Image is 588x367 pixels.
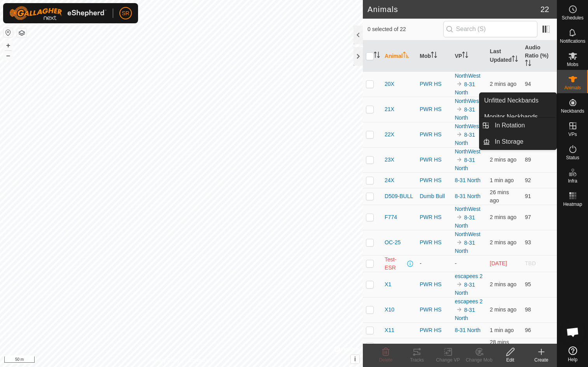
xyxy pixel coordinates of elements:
[495,137,523,146] span: In Storage
[374,53,380,59] p-sorticon: Activate to sort
[455,177,480,183] a: 8-31 North
[490,239,516,245] span: 3 Sept 2025, 9:04 pm
[490,134,556,150] a: In Storage
[455,148,480,155] a: NorthWest
[455,73,480,79] a: NorthWest
[420,238,448,247] div: PWR HS
[568,132,577,137] span: VPs
[189,357,212,364] a: Contact Us
[525,193,531,199] span: 91
[564,85,581,90] span: Animals
[567,62,578,67] span: Mobs
[150,357,180,364] a: Privacy Policy
[456,306,462,313] img: to
[490,189,509,204] span: 3 Sept 2025, 8:41 pm
[479,109,556,125] a: Monitor Neckbands
[431,53,437,59] p-sorticon: Activate to sort
[525,157,531,163] span: 89
[385,280,391,289] span: X1
[385,306,394,314] span: X10
[568,179,577,183] span: Infra
[456,131,462,137] img: to
[541,3,549,15] span: 22
[3,51,13,60] button: –
[484,112,538,122] span: Monitor Neckbands
[495,121,525,130] span: In Rotation
[557,343,588,365] a: Help
[525,306,531,313] span: 98
[464,357,495,364] div: Change Mob
[490,339,509,353] span: 3 Sept 2025, 8:39 pm
[455,214,475,229] a: 8-31 North
[381,40,416,72] th: Animal
[455,273,483,279] a: escapees 2
[385,326,394,334] span: X11
[526,357,557,364] div: Create
[420,259,448,268] div: -
[3,41,13,50] button: +
[385,105,394,113] span: 21X
[420,326,448,334] div: PWR HS
[385,80,394,88] span: 20X
[455,240,475,254] a: 8-31 North
[455,193,480,199] a: 8-31 North
[354,356,356,362] span: i
[560,39,585,43] span: Notifications
[403,53,409,59] p-sorticon: Activate to sort
[455,298,483,304] a: escapees 2
[490,281,516,287] span: 3 Sept 2025, 9:05 pm
[490,118,556,133] a: In Rotation
[455,98,480,104] a: NorthWest
[416,40,451,72] th: Mob
[420,192,448,200] div: Dumb Bull
[563,202,582,207] span: Heatmap
[456,157,462,163] img: to
[420,280,448,289] div: PWR HS
[351,355,359,364] button: i
[385,256,406,272] span: Test-ESR
[525,177,531,183] span: 92
[455,343,480,349] a: 8-31 North
[385,130,394,139] span: 22X
[420,342,448,350] div: PWR HS
[522,40,557,72] th: Audio Ratio (%)
[3,28,13,37] button: Reset Map
[420,156,448,164] div: PWR HS
[385,342,394,350] span: X12
[443,21,537,37] input: Search (S)
[455,132,475,146] a: 8-31 North
[490,327,514,333] span: 3 Sept 2025, 9:05 pm
[490,157,516,163] span: 3 Sept 2025, 9:04 pm
[456,239,462,245] img: to
[420,213,448,221] div: PWR HS
[455,282,475,296] a: 8-31 North
[420,176,448,184] div: PWR HS
[455,123,480,129] a: NorthWest
[490,81,516,87] span: 3 Sept 2025, 9:05 pm
[561,320,584,344] a: Open chat
[455,157,475,171] a: 8-31 North
[456,106,462,112] img: to
[490,306,516,313] span: 3 Sept 2025, 9:05 pm
[420,306,448,314] div: PWR HS
[367,25,443,33] span: 0 selected of 22
[490,214,516,220] span: 3 Sept 2025, 9:05 pm
[455,206,480,212] a: NorthWest
[451,40,486,72] th: VP
[562,16,583,20] span: Schedules
[455,260,457,266] app-display-virtual-paddock-transition: -
[479,93,556,108] a: Unfitted Neckbands
[385,192,413,200] span: D509-BULL
[525,214,531,220] span: 97
[385,213,397,221] span: F774
[490,260,507,266] span: 12 Aug 2025, 6:04 am
[420,105,448,113] div: PWR HS
[462,53,468,59] p-sorticon: Activate to sort
[484,96,539,105] span: Unfitted Neckbands
[9,6,107,20] img: Gallagher Logo
[420,80,448,88] div: PWR HS
[401,357,432,364] div: Tracks
[385,156,394,164] span: 23X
